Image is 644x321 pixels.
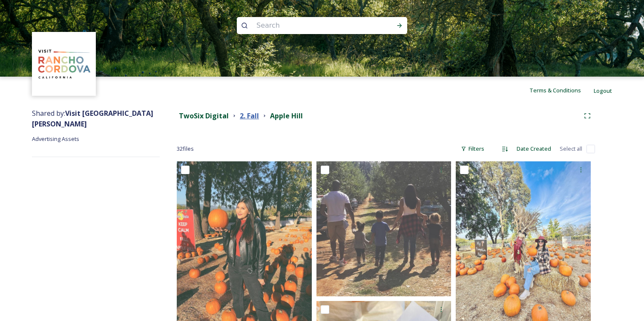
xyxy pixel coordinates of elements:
strong: Visit [GEOGRAPHIC_DATA][PERSON_NAME] [32,109,153,129]
div: Filters [457,140,489,157]
span: Select all [560,145,582,153]
span: Advertising Assets [32,135,79,143]
span: Logout [594,87,612,95]
span: Terms & Conditions [529,86,581,94]
strong: TwoSix Digital [179,111,229,120]
img: bf2139edeb78116a58d7c984c2087b063bf1f738b1abbeea12c2df28bf4f9d46.jpg [316,161,451,296]
div: Date Created [512,140,555,157]
span: Shared by: [32,109,153,129]
a: Terms & Conditions [529,85,594,95]
img: images.png [33,33,95,95]
input: Search [252,16,369,35]
strong: 2. Fall [240,111,259,120]
strong: Apple Hill [270,111,303,120]
span: 32 file s [177,145,194,153]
